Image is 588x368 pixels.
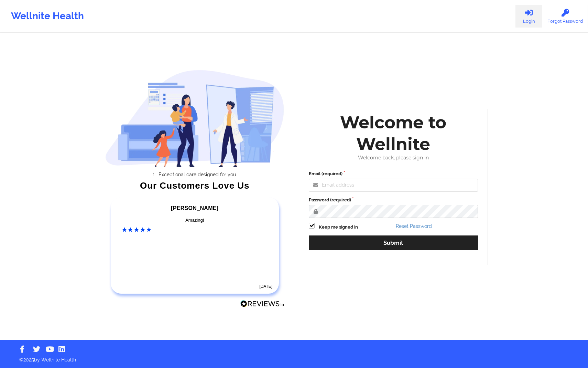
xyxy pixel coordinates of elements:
div: Our Customers Love Us [105,182,285,189]
img: Reviews.io Logo [240,300,284,307]
div: Welcome to Wellnite [304,112,483,155]
a: Login [515,5,542,28]
a: Reviews.io Logo [240,300,284,309]
div: Welcome back, please sign in [304,155,483,161]
a: Forgot Password [542,5,588,28]
p: © 2025 by Wellnite Health [14,351,574,363]
span: [PERSON_NAME] [171,205,218,211]
li: Exceptional care designed for you. [111,172,284,177]
button: Submit [309,235,478,250]
label: Password (required) [309,197,478,203]
a: Reset Password [396,223,432,229]
time: [DATE] [259,284,272,289]
div: Amazing! [122,217,268,224]
img: wellnite-auth-hero_200.c722682e.png [105,70,285,167]
input: Email address [309,179,478,192]
label: Email (required) [309,170,478,177]
label: Keep me signed in [319,224,358,231]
